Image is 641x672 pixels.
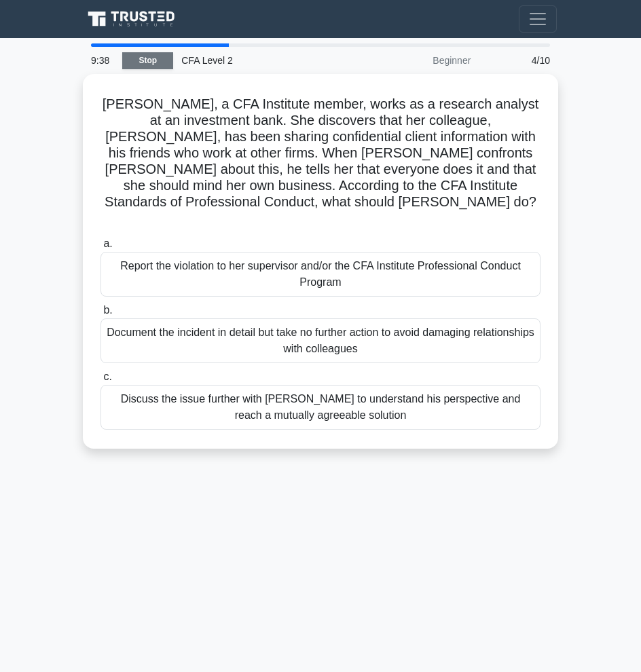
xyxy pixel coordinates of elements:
div: CFA Level 2 [173,47,360,74]
span: a. [103,238,112,249]
div: Document the incident in detail but take no further action to avoid damaging relationships with c... [100,318,541,363]
button: Toggle navigation [519,5,557,33]
h5: [PERSON_NAME], a CFA Institute member, works as a research analyst at an investment bank. She dis... [99,96,542,227]
div: Beginner [360,47,479,74]
span: c. [103,371,111,382]
div: 9:38 [83,47,122,74]
div: Report the violation to her supervisor and/or the CFA Institute Professional Conduct Program [100,252,541,297]
span: b. [103,304,112,316]
div: 4/10 [479,47,558,74]
a: Stop [122,52,173,69]
div: Discuss the issue further with [PERSON_NAME] to understand his perspective and reach a mutually a... [100,385,541,430]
